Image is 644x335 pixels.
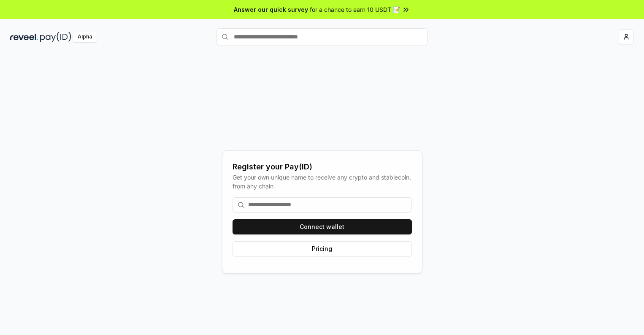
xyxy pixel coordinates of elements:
div: Alpha [73,32,97,42]
img: reveel_dark [10,32,38,42]
button: Connect wallet [233,219,412,234]
div: Get your own unique name to receive any crypto and stablecoin, from any chain [233,173,412,191]
img: pay_id [40,32,71,42]
div: Register your Pay(ID) [233,161,412,173]
span: Answer our quick survey [234,5,308,14]
button: Pricing [233,241,412,256]
span: for a chance to earn 10 USDT 📝 [310,5,400,14]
